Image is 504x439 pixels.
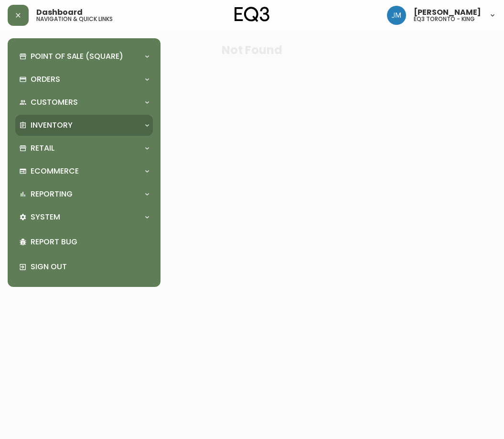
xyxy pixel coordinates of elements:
[15,92,153,113] div: Customers
[31,51,123,62] p: Point of Sale (Square)
[414,9,481,16] span: [PERSON_NAME]
[31,189,73,199] p: Reporting
[31,262,149,272] p: Sign Out
[15,115,153,136] div: Inventory
[15,184,153,205] div: Reporting
[15,254,153,279] div: Sign Out
[15,46,153,67] div: Point of Sale (Square)
[31,237,149,247] p: Report Bug
[414,16,475,22] h5: eq3 toronto - king
[31,74,60,85] p: Orders
[36,9,83,16] span: Dashboard
[31,120,73,131] p: Inventory
[15,138,153,159] div: Retail
[387,6,406,25] img: b88646003a19a9f750de19192e969c24
[235,7,270,22] img: logo
[31,166,79,176] p: Ecommerce
[31,97,78,108] p: Customers
[15,69,153,90] div: Orders
[15,230,153,254] div: Report Bug
[15,161,153,182] div: Ecommerce
[31,212,60,222] p: System
[36,16,113,22] h5: navigation & quick links
[15,207,153,228] div: System
[31,143,54,154] p: Retail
